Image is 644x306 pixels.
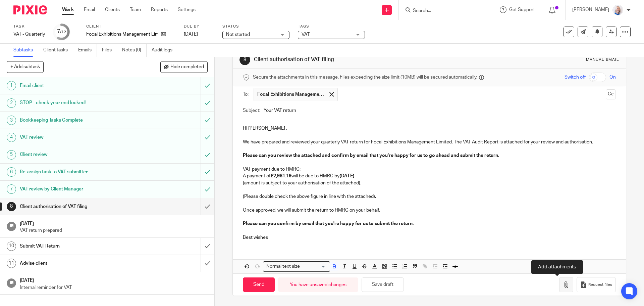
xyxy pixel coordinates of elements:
h1: Client authorisation of VAT filing [20,202,136,212]
p: Internal reminder for VAT [20,284,208,291]
button: Request files [577,277,615,292]
div: 3 [7,116,16,125]
h1: Submit VAT Return [20,241,136,251]
h1: Bookkeeping Tasks Complete [20,115,136,125]
span: Hide completed [170,64,204,70]
p: Once approved, we will submit the return to HMRC on your behalf. [243,207,615,214]
h1: STOP - check year end locked! [20,98,136,108]
span: [DATE] [184,32,198,37]
div: 6 [7,167,16,177]
h1: VAT review by Client Manager [20,184,136,194]
div: 10 [7,242,16,251]
button: Save draft [362,277,404,292]
button: Cc [606,89,616,99]
a: Clients [105,6,120,13]
h1: Client review [20,149,136,160]
h1: [DATE] [20,275,208,284]
div: 7 [7,184,16,194]
h1: Advise client [20,258,136,268]
div: Manual email [586,57,619,62]
input: Search [412,8,473,14]
h1: Email client [20,81,136,91]
h1: [DATE] [20,219,208,227]
p: Best wishes [243,234,615,241]
small: /12 [60,30,66,34]
a: Audit logs [152,44,177,57]
div: 8 [239,54,250,65]
label: Due by [184,24,214,29]
div: 2 [7,98,16,108]
span: VAT [302,32,310,37]
span: On [609,74,616,81]
button: Hide completed [160,61,208,73]
span: Secure the attachments in this message. Files exceeding the size limit (10MB) will be secured aut... [253,74,477,81]
p: (amount is subject to your authorisation of the attached). [243,180,615,186]
p: (Please double check the above figure in line with the attached). [243,193,615,200]
button: + Add subtask [7,61,44,73]
strong: £2,981.19 [271,174,291,178]
label: To: [243,91,250,98]
label: Subject: [243,107,260,114]
div: 5 [7,150,16,160]
h1: VAT review [20,132,136,142]
strong: Please can you review the attached and confirm by email that you're happy for us to go ahead and ... [243,153,499,158]
a: Files [102,44,117,57]
input: Send [243,277,275,292]
label: Task [13,24,45,29]
a: Team [130,6,141,13]
div: 4 [7,133,16,142]
div: VAT - Quarterly [13,31,45,38]
a: Client tasks [43,44,73,57]
strong: Please can you confirm by email that you're happy for us to submit the return. [243,221,414,226]
a: Emails [78,44,97,57]
label: Status [222,24,289,29]
div: 7 [57,28,66,36]
strong: [DATE] [339,174,355,178]
div: 11 [7,259,16,268]
p: Focal Exhibitions Management Limited [86,31,158,38]
p: VAT return prepared [20,227,208,234]
p: VAT payment due to HMRC: [243,166,615,173]
div: Search for option [263,261,330,272]
span: Switch off [565,74,586,81]
img: Pixie [13,5,47,14]
span: Request files [588,282,612,288]
img: Low%20Res%20-%20Your%20Support%20Team%20-5.jpg [612,5,623,15]
label: Tags [298,24,365,29]
span: Get Support [509,7,535,12]
div: 1 [7,81,16,90]
p: A payment of will be due to HMRC by [243,173,615,179]
h1: Re-assign task to VAT submitter [20,167,136,177]
span: Normal text size [265,263,301,270]
div: You have unsaved changes [278,277,358,292]
div: 8 [7,202,16,211]
a: Notes (0) [122,44,147,57]
p: We have prepared and reviewed your quarterly VAT return for Focal Exhibitions Management Limited.... [243,139,615,145]
a: Reports [151,6,168,13]
a: Email [84,6,95,13]
p: [PERSON_NAME] [572,6,609,13]
a: Subtasks [13,44,38,57]
a: Work [62,6,74,13]
label: Client [86,24,175,29]
span: Not started [226,32,250,37]
span: Focal Exhibitions Management Limited [257,91,324,98]
a: Settings [178,6,196,13]
h1: Client authorisation of VAT filing [254,56,444,63]
p: Hi [PERSON_NAME] , [243,125,615,132]
input: Search for option [302,263,326,270]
